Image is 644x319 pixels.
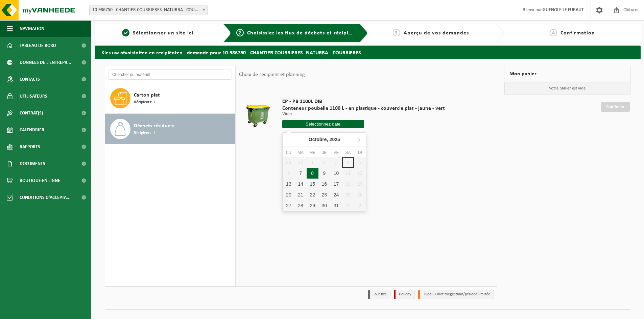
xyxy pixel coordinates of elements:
[95,46,641,59] h2: Kies uw afvalstoffen en recipiënten - demande pour 10-986750 - CHANTIER COURRIERES -NATURBA - COU...
[306,134,343,145] div: Octobre,
[282,105,445,112] span: Conteneur poubelle 1100 L - en plastique - couvercle plat - jaune - vert
[504,66,630,82] div: Mon panier
[283,149,294,156] div: Lu
[282,120,364,128] input: Sélectionnez date
[318,189,330,200] div: 23
[342,149,354,156] div: Sa
[330,168,342,179] div: 10
[90,5,207,15] span: 10-986750 - CHANTIER COURRIERES -NATURBA - COURRIERES
[20,37,56,54] span: Tableau de bord
[20,54,71,71] span: Données de l'entrepr...
[550,29,557,36] span: 4
[330,137,340,142] i: 2025
[543,7,584,12] strong: GUENOLE LE FURAUT
[282,98,445,105] span: CP - PB 1100L DIB
[294,189,306,200] div: 21
[418,290,494,299] li: Tijdelijk niet toegestaan/période limitée
[394,290,415,299] li: Holiday
[294,168,306,179] div: 7
[330,179,342,189] div: 17
[98,29,218,37] a: 1Sélectionner un site ici
[20,155,45,172] span: Documents
[560,30,595,36] span: Confirmation
[283,189,294,200] div: 20
[330,200,342,211] div: 31
[318,179,330,189] div: 16
[89,5,208,15] span: 10-986750 - CHANTIER COURRIERES -NATURBA - COURRIERES
[20,189,71,206] span: Conditions d'accepta...
[283,200,294,211] div: 27
[318,200,330,211] div: 30
[307,200,318,211] div: 29
[393,29,400,36] span: 3
[134,130,155,136] span: Récipients: 1
[20,20,44,37] span: Navigation
[330,189,342,200] div: 24
[20,122,44,138] span: Calendrier
[134,91,160,99] span: Carton plat
[134,122,174,130] span: Déchets résiduels
[134,99,155,106] span: Récipients: 1
[294,200,306,211] div: 28
[105,114,235,144] button: Déchets résiduels Récipients: 1
[282,112,445,116] p: Vider
[247,30,360,36] span: Choisissiez les flux de déchets et récipients
[20,138,40,155] span: Rapports
[122,29,129,36] span: 1
[133,30,193,36] span: Sélectionner un site ici
[20,88,47,105] span: Utilisateurs
[307,179,318,189] div: 15
[236,29,244,36] span: 2
[404,30,469,36] span: Aperçu de vos demandes
[236,66,308,83] div: Choix de récipient et planning
[307,149,318,156] div: Me
[283,179,294,189] div: 13
[20,105,43,122] span: Contrat(s)
[504,82,630,95] p: Votre panier est vide
[294,179,306,189] div: 14
[307,168,318,179] div: 8
[601,102,630,112] a: Continuer
[105,83,235,114] button: Carton plat Récipients: 1
[307,189,318,200] div: 22
[20,172,60,189] span: Boutique en ligne
[368,290,390,299] li: Jour fixe
[20,71,40,88] span: Contacts
[109,70,232,80] input: Chercher du matériel
[294,149,306,156] div: Ma
[318,149,330,156] div: Je
[318,168,330,179] div: 9
[330,149,342,156] div: Ve
[354,149,366,156] div: Di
